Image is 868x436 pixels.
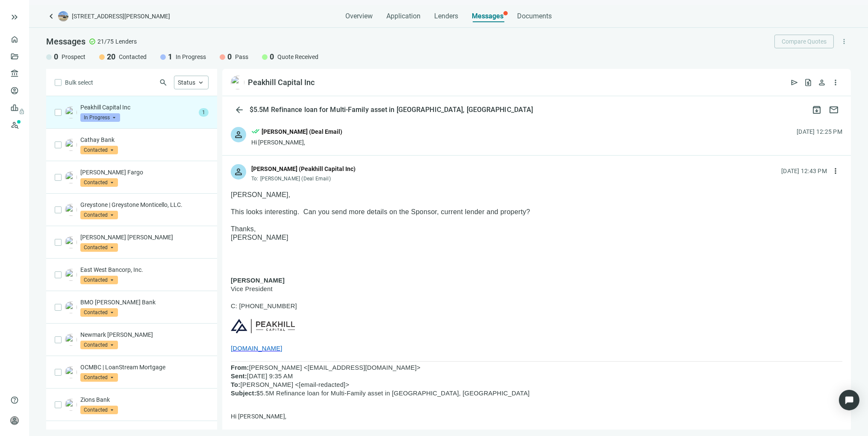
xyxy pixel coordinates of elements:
[168,52,172,62] span: 1
[231,76,244,89] img: d6c594b8-c732-4604-b63f-9e6dd2eca6fa
[159,78,168,87] span: search
[251,127,260,138] span: done_all
[80,168,209,177] p: [PERSON_NAME] Fargo
[178,79,195,86] span: Status
[517,12,552,21] span: Documents
[251,175,356,182] div: To:
[54,52,58,62] span: 0
[804,78,812,87] span: request_quote
[65,399,77,411] img: 51446946-31cd-42f8-9d54-0efccbf3e0f4.png
[227,52,232,62] span: 0
[65,334,77,346] img: 4c2befd7-84d6-4783-af2a-937c213f1df6
[797,127,842,136] div: [DATE] 12:25 PM
[65,269,77,281] img: 4a625ee1-9b78-464d-8145-9b5a9ca349c5.png
[80,178,118,187] span: Contacted
[818,78,826,87] span: person
[829,105,839,115] span: mail
[62,53,85,61] span: Prospect
[80,265,209,274] p: East West Bancorp, Inc.
[119,53,147,61] span: Contacted
[812,105,822,115] span: archive
[46,36,85,47] span: Messages
[80,200,209,209] p: Greystone | Greystone Monticello, LLC.
[107,52,115,62] span: 20
[434,12,458,21] span: Lenders
[234,105,244,115] span: arrow_back
[825,101,842,118] button: mail
[277,53,318,61] span: Quote Received
[80,308,118,317] span: Contacted
[65,366,77,378] img: f96e009a-fb38-497d-b46b-ebf4f3a57aeb
[829,76,842,89] button: more_vert
[815,76,829,89] button: person
[65,139,77,151] img: c00f8f3c-97de-487d-a992-c8d64d3d867b.png
[831,78,840,87] span: more_vert
[80,103,195,112] p: Peakhill Capital Inc
[199,108,209,117] span: 1
[831,167,840,175] span: more_vert
[251,138,342,147] div: Hi [PERSON_NAME],
[774,35,834,48] button: Compare Quotes
[80,330,209,339] p: Newmark [PERSON_NAME]
[837,35,851,48] button: more_vert
[808,101,825,118] button: archive
[233,167,244,177] span: person
[58,11,68,21] img: deal-logo
[231,101,248,118] button: arrow_back
[80,406,118,414] span: Contacted
[839,390,859,410] div: Open Intercom Messenger
[840,38,848,45] span: more_vert
[176,53,206,61] span: In Progress
[788,76,801,89] button: send
[80,233,209,242] p: [PERSON_NAME] [PERSON_NAME]
[65,171,77,183] img: 61e215de-ba22-4608-92ae-da61297d1b96.png
[262,127,342,136] div: [PERSON_NAME] (Deal Email)
[801,76,815,89] button: request_quote
[72,12,170,21] span: [STREET_ADDRESS][PERSON_NAME]
[9,12,20,22] button: keyboard_double_arrow_right
[80,341,118,349] span: Contacted
[80,363,209,371] p: OCMBC | LoanStream Mortgage
[260,176,331,182] span: [PERSON_NAME] (Deal Email)
[80,136,209,144] p: Cathay Bank
[386,12,421,21] span: Application
[80,243,118,252] span: Contacted
[89,38,96,45] span: check_circle
[65,106,77,118] img: d6c594b8-c732-4604-b63f-9e6dd2eca6fa
[80,276,118,284] span: Contacted
[270,52,274,62] span: 0
[80,298,209,306] p: BMO [PERSON_NAME] Bank
[65,301,77,313] img: 7d74b783-7208-4fd7-9f1e-64c8d6683b0c.png
[97,37,114,46] span: 21/75
[472,12,503,20] span: Messages
[248,106,535,114] div: $5.5M Refinance loan for Multi-Family asset in [GEOGRAPHIC_DATA], [GEOGRAPHIC_DATA]
[233,130,244,140] span: person
[781,166,827,176] div: [DATE] 12:43 PM
[65,236,77,248] img: 643335f0-a381-496f-ba52-afe3a5485634.png
[115,37,137,46] span: Lenders
[80,211,118,219] span: Contacted
[251,164,356,174] div: [PERSON_NAME] (Peakhill Capital Inc)
[80,146,118,154] span: Contacted
[248,77,315,88] div: Peakhill Capital Inc
[345,12,373,21] span: Overview
[235,53,248,61] span: Pass
[197,79,205,86] span: keyboard_arrow_up
[10,416,19,425] span: person
[80,395,209,404] p: Zions Bank
[46,11,56,21] a: keyboard_arrow_left
[790,78,799,87] span: send
[829,164,842,178] button: more_vert
[80,113,120,122] span: In Progress
[65,204,77,216] img: 61a9af4f-95bd-418e-8bb7-895b5800da7c.png
[65,78,93,87] span: Bulk select
[10,396,19,404] span: help
[80,373,118,382] span: Contacted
